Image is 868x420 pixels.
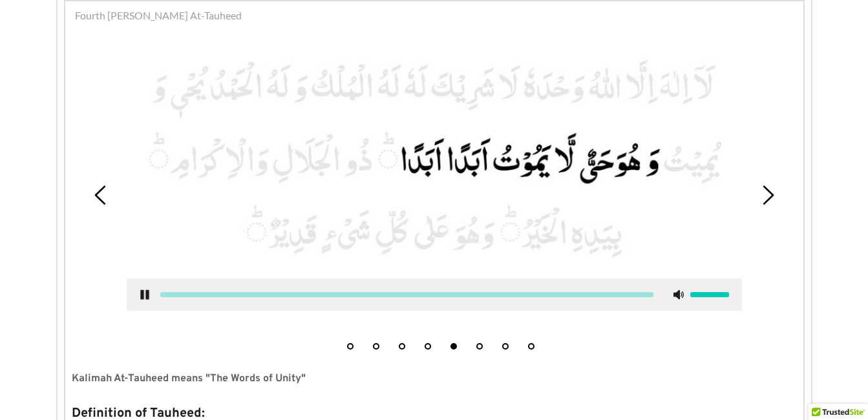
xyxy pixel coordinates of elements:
[450,343,457,350] button: 5 of 8
[425,343,431,350] button: 4 of 8
[347,343,354,350] button: 1 of 8
[502,343,509,350] button: 7 of 8
[399,343,405,350] button: 3 of 8
[75,8,242,23] span: Fourth [PERSON_NAME] At-Tauheed
[476,343,483,350] button: 6 of 8
[72,372,306,385] strong: Kalimah At-Tauheed means "The Words of Unity"
[528,343,535,350] button: 8 of 8
[373,343,379,350] button: 2 of 8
